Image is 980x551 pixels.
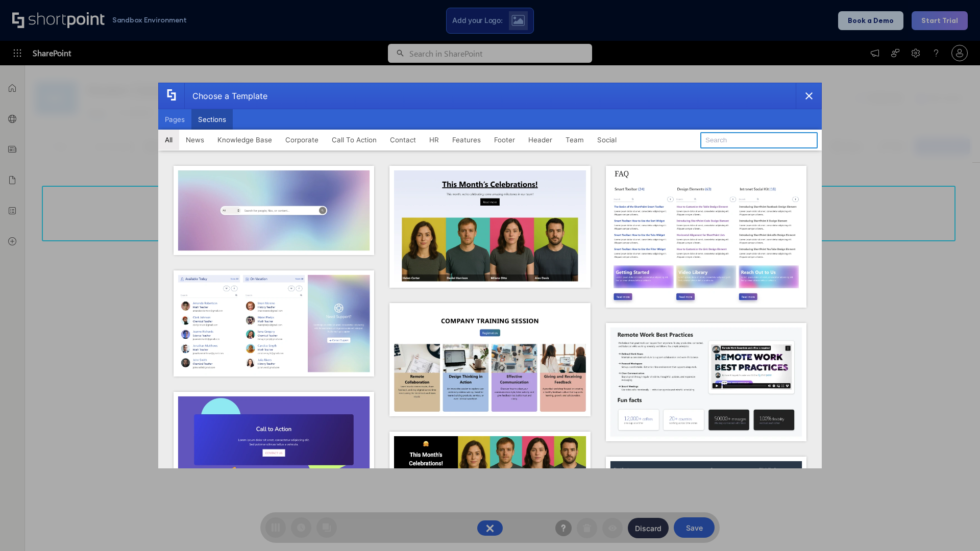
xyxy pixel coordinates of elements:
[487,130,522,150] button: Footer
[929,502,980,551] iframe: Chat Widget
[383,130,423,150] button: Contact
[423,130,446,150] button: HR
[446,130,487,150] button: Features
[700,132,818,148] input: Search
[591,130,623,150] button: Social
[325,130,383,150] button: Call To Action
[522,130,559,150] button: Header
[158,83,822,468] div: template selector
[184,83,267,109] div: Choose a Template
[279,130,325,150] button: Corporate
[179,130,211,150] button: News
[191,109,233,130] button: Sections
[158,109,191,130] button: Pages
[211,130,279,150] button: Knowledge Base
[158,130,179,150] button: All
[559,130,591,150] button: Team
